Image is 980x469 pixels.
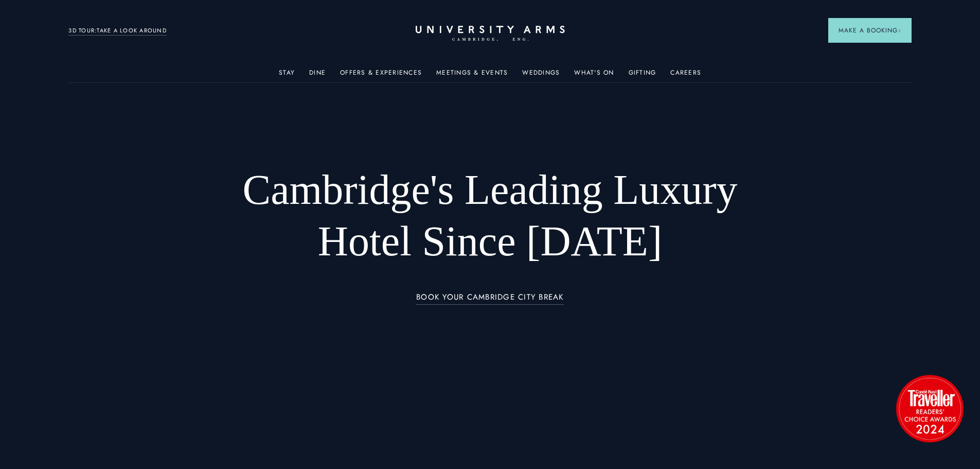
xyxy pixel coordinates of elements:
[670,69,701,82] a: Careers
[629,69,656,82] a: Gifting
[340,69,422,82] a: Offers & Experiences
[309,69,326,82] a: Dine
[416,26,565,42] a: Home
[891,370,968,447] img: image-2524eff8f0c5d55edbf694693304c4387916dea5-1501x1501-png
[839,26,901,35] span: Make a Booking
[279,69,295,82] a: Stay
[216,164,764,267] h1: Cambridge's Leading Luxury Hotel Since [DATE]
[522,69,560,82] a: Weddings
[68,26,167,36] a: 3D TOUR:TAKE A LOOK AROUND
[416,293,564,305] a: BOOK YOUR CAMBRIDGE CITY BREAK
[828,18,912,43] button: Make a BookingArrow icon
[898,29,901,32] img: Arrow icon
[436,69,508,82] a: Meetings & Events
[574,69,614,82] a: What's On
